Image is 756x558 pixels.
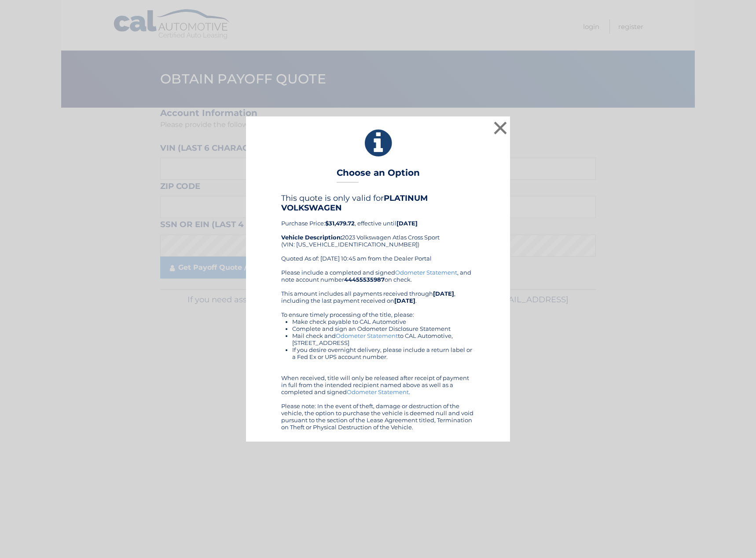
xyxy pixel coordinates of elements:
strong: Vehicle Description: [281,234,342,241]
a: Odometer Statement [395,269,457,276]
li: If you desire overnight delivery, please include a return label or a Fed Ex or UPS account number. [292,346,475,360]
div: Please include a completed and signed , and note account number on check. This amount includes al... [281,269,475,431]
h4: This quote is only valid for [281,193,475,213]
b: PLATINUM VOLKSWAGEN [281,193,428,213]
b: 44455535987 [344,276,385,283]
b: $31,479.72 [325,220,355,227]
li: Mail check and to CAL Automotive, [STREET_ADDRESS] [292,332,475,346]
a: Odometer Statement [336,332,398,339]
b: [DATE] [396,220,418,227]
h3: Choose an Option [337,167,420,183]
button: × [492,119,509,137]
b: [DATE] [394,297,415,304]
a: Odometer Statement [347,388,409,395]
b: [DATE] [433,290,454,297]
li: Complete and sign an Odometer Disclosure Statement [292,325,475,332]
div: Purchase Price: , effective until 2023 Volkswagen Atlas Cross Sport (VIN: [US_VEHICLE_IDENTIFICAT... [281,193,475,269]
li: Make check payable to CAL Automotive [292,318,475,325]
